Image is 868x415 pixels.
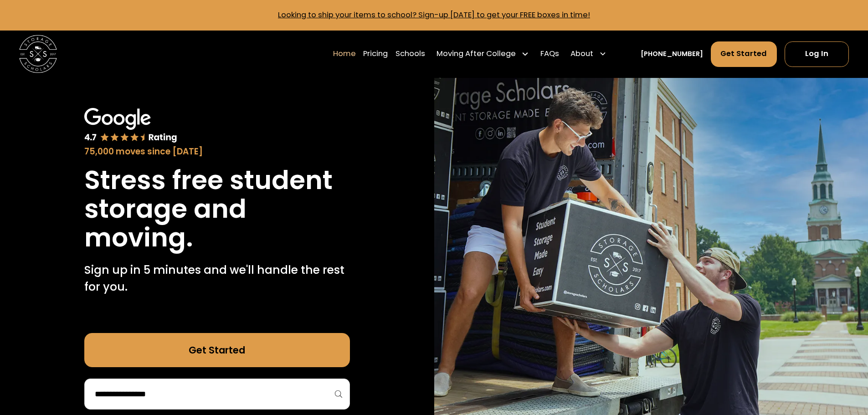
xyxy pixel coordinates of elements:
[84,108,177,143] img: Google 4.7 star rating
[19,35,57,73] img: Storage Scholars main logo
[711,41,777,67] a: Get Started
[19,35,57,73] a: home
[84,145,350,158] div: 75,000 moves since [DATE]
[333,41,356,67] a: Home
[433,41,533,67] div: Moving After College
[84,333,350,367] a: Get Started
[570,48,593,60] div: About
[84,261,350,296] p: Sign up in 5 minutes and we'll handle the rest for you.
[363,41,388,67] a: Pricing
[785,41,849,67] a: Log In
[641,49,703,59] a: [PHONE_NUMBER]
[395,41,425,67] a: Schools
[84,166,350,252] h1: Stress free student storage and moving.
[278,10,590,20] a: Looking to ship your items to school? Sign-up [DATE] to get your FREE boxes in time!
[437,48,516,60] div: Moving After College
[540,41,559,67] a: FAQs
[567,41,611,67] div: About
